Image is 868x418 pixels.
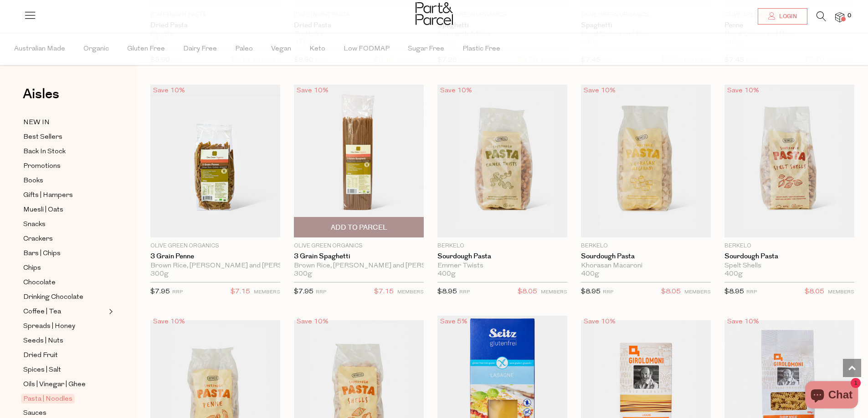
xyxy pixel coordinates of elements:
[271,33,291,65] span: Vegan
[23,365,61,376] span: Spices | Salt
[309,33,325,65] span: Keto
[23,350,58,361] span: Dried Fruit
[724,242,854,250] p: Berkelo
[23,132,62,143] span: Best Sellers
[518,286,537,298] span: $8.05
[172,290,183,295] small: RRP
[23,335,106,347] a: Seeds | Nuts
[23,364,106,376] a: Spices | Salt
[724,252,854,261] a: Sourdough Pasta
[23,321,106,332] a: Spreads | Honey
[23,204,106,216] a: Muesli | Oats
[23,307,61,317] span: Coffee | Tea
[23,205,63,216] span: Muesli | Oats
[845,12,853,20] span: 0
[541,290,567,295] small: MEMBERS
[23,277,56,288] span: Chocolate
[150,252,280,261] a: 3 Grain Penne
[150,85,188,97] div: Save 10%
[603,290,613,295] small: RRP
[661,286,681,298] span: $8.05
[150,242,280,250] p: Olive Green Organics
[23,190,73,201] span: Gifts | Hampers
[724,85,854,237] img: Sourdough Pasta
[316,290,326,295] small: RRP
[21,394,75,403] span: Pasta | Noodles
[294,85,424,237] img: 3 Grain Spaghetti
[802,381,861,411] inbox-online-store-chat: Shopify online store chat
[23,161,61,172] span: Promotions
[107,306,113,317] button: Expand/Collapse Coffee | Tea
[581,252,711,261] a: Sourdough Pasta
[23,306,106,317] a: Coffee | Tea
[437,85,567,237] img: Sourdough Pasta
[758,8,807,25] a: Login
[23,87,59,110] a: Aisles
[294,316,331,328] div: Save 10%
[183,33,217,65] span: Dairy Free
[23,117,50,128] span: NEW IN
[235,33,253,65] span: Paleo
[374,286,394,298] span: $7.15
[23,336,63,347] span: Seeds | Nuts
[437,85,475,97] div: Save 10%
[416,2,453,25] img: Part&Parcel
[437,262,567,270] div: Emmer Twists
[746,290,757,295] small: RRP
[150,288,170,295] span: $7.95
[23,161,106,172] a: Promotions
[294,262,424,270] div: Brown Rice, [PERSON_NAME] and [PERSON_NAME]
[23,350,106,361] a: Dried Fruit
[777,13,797,20] span: Login
[14,33,65,65] span: Australian Made
[23,84,59,104] span: Aisles
[581,85,711,237] img: Sourdough Pasta
[23,292,83,303] span: Drinking Chocolate
[684,290,711,295] small: MEMBERS
[23,248,106,259] a: Bars | Chips
[23,379,106,390] a: Oils | Vinegar | Ghee
[437,252,567,261] a: Sourdough Pasta
[23,190,106,201] a: Gifts | Hampers
[294,252,424,261] a: 3 Grain Spaghetti
[437,270,456,278] span: 400g
[23,233,106,245] a: Crackers
[23,292,106,303] a: Drinking Chocolate
[724,262,854,270] div: Spelt Shells
[23,248,61,259] span: Bars | Chips
[23,321,75,332] span: Spreads | Honey
[828,290,854,295] small: MEMBERS
[805,286,824,298] span: $8.05
[23,175,106,186] a: Books
[23,146,106,157] a: Back In Stock
[724,270,743,278] span: 400g
[150,270,169,278] span: 300g
[23,379,86,390] span: Oils | Vinegar | Ghee
[150,85,280,237] img: 3 Grain Penne
[254,290,280,295] small: MEMBERS
[294,288,313,295] span: $7.95
[294,270,312,278] span: 300g
[459,290,470,295] small: RRP
[724,288,744,295] span: $8.95
[581,316,618,328] div: Save 10%
[150,262,280,270] div: Brown Rice, [PERSON_NAME] and [PERSON_NAME]
[408,33,444,65] span: Sugar Free
[23,219,46,230] span: Snacks
[23,219,106,230] a: Snacks
[835,12,844,22] a: 0
[581,85,618,97] div: Save 10%
[462,33,500,65] span: Plastic Free
[294,242,424,250] p: Olive Green Organics
[127,33,165,65] span: Gluten Free
[581,262,711,270] div: Khorasan Macaroni
[23,117,106,128] a: NEW IN
[231,286,250,298] span: $7.15
[581,270,599,278] span: 400g
[724,316,762,328] div: Save 10%
[294,85,331,97] div: Save 10%
[23,234,53,245] span: Crackers
[23,393,106,404] a: Pasta | Noodles
[23,262,106,274] a: Chips
[437,316,470,328] div: Save 5%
